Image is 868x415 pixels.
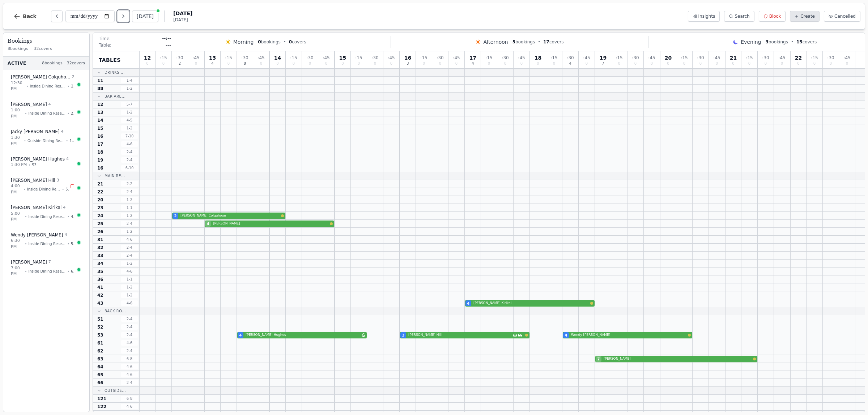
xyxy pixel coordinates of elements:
span: 4 [66,156,69,162]
span: [PERSON_NAME] [604,356,752,361]
span: : 15 [290,56,297,60]
span: • [25,269,27,274]
span: 53 [32,162,37,168]
span: [PERSON_NAME] [11,259,47,265]
span: 18 [97,149,103,155]
svg: Customer message [518,333,522,337]
span: 121 [97,396,106,402]
span: [DATE] [173,10,192,17]
span: 1 - 2 [121,86,138,91]
span: 0 [195,62,197,65]
span: 43 [71,214,75,219]
span: : 15 [485,56,492,60]
span: 22 [795,55,802,60]
span: 0 [520,62,523,65]
span: 16 [404,55,411,60]
span: 122 [97,404,106,410]
span: 4 - 6 [121,364,138,369]
span: Evening [741,38,761,46]
span: 17 [97,141,103,147]
span: [PERSON_NAME] Colquhoun [11,74,71,80]
span: 51 [97,316,103,322]
span: 2 - 4 [121,253,138,258]
span: 1 - 4 [121,78,138,83]
span: [DATE] [173,17,192,23]
span: : 30 [502,56,509,60]
span: 24 [71,84,75,89]
span: : 30 [306,56,313,60]
span: 88 [97,86,103,91]
span: 53 [97,332,103,338]
span: 0 [260,62,262,65]
span: : 15 [160,56,167,60]
span: 12 [97,102,103,107]
span: 2 - 4 [121,189,138,194]
span: : 45 [323,56,329,60]
span: Wendy [PERSON_NAME] [11,232,63,238]
span: 15 [796,39,803,44]
span: 0 [846,62,848,65]
span: 1 - 2 [121,284,138,290]
span: 32 covers [34,46,52,52]
span: • [68,84,70,89]
span: : 45 [388,56,395,60]
span: 0 [146,62,148,65]
span: 15 [97,125,103,131]
span: 0 [390,62,392,65]
span: Wendy [PERSON_NAME] [571,333,686,338]
button: Block [759,11,786,22]
span: : 45 [843,56,850,60]
span: 0 [732,62,734,65]
span: 17 [469,55,476,60]
span: 2 - 4 [121,324,138,330]
span: 42 [97,292,103,298]
span: : 15 [355,56,362,60]
span: Bar Are... [105,94,125,99]
span: 1 - 1 [121,205,138,210]
span: • [67,111,69,116]
span: 4 [63,205,65,211]
span: 13 [97,110,103,115]
span: 2 - 4 [121,245,138,250]
span: 16 [97,133,103,139]
span: 2 - 2 [121,181,138,187]
span: 4 [472,62,474,65]
span: Time: [99,36,111,42]
span: 0 [781,62,783,65]
span: 0 [455,62,458,65]
span: 64 [97,364,103,370]
span: 3 [407,62,409,65]
span: 4 [207,221,209,227]
span: 63 [71,269,75,274]
span: 43 [97,300,103,306]
span: 4 - 6 [121,404,138,409]
span: • [66,138,68,144]
span: 4 [569,62,571,65]
span: : 15 [420,56,427,60]
span: • [284,39,286,45]
span: • [25,111,27,116]
span: Active [8,60,26,66]
span: 3 [402,333,405,338]
span: : 30 [437,56,443,60]
span: 0 [765,62,767,65]
span: Inside Dining Reservations [27,187,60,192]
span: 4 - 5 [121,117,138,123]
span: • [28,162,30,168]
span: [PERSON_NAME] Hill [11,177,55,183]
span: : 45 [648,56,655,60]
span: bookings [512,39,535,45]
span: Jacky [PERSON_NAME] [11,129,60,134]
span: 0 [553,62,555,65]
span: [PERSON_NAME] Hill [408,333,511,338]
span: [PERSON_NAME] [11,102,47,107]
span: 6 - 10 [121,165,138,171]
span: 14 [97,117,103,123]
span: 0 [667,62,669,65]
span: 0 [537,62,539,65]
span: 4 [239,333,242,338]
span: 7 - 10 [121,133,138,139]
span: 6 - 8 [121,356,138,361]
span: : 45 [453,56,460,60]
span: 0 [374,62,376,65]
